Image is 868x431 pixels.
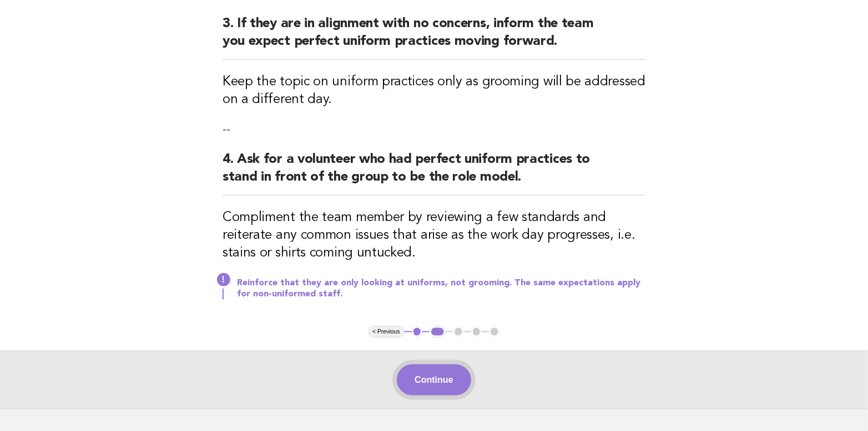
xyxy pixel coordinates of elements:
[223,151,645,196] h2: 4. Ask for a volunteer who had perfect uniform practices to stand in front of the group to be the...
[397,365,471,396] button: Continue
[223,209,645,262] h3: Compliment the team member by reviewing a few standards and reiterate any common issues that aris...
[223,73,645,109] h3: Keep the topic on uniform practices only as grooming will be addressed on a different day.
[412,326,423,337] button: 1
[223,122,645,137] p: --
[237,278,645,300] p: Reinforce that they are only looking at uniforms, not grooming. The same expectations apply for n...
[368,326,404,337] button: < Previous
[223,15,645,60] h2: 3. If they are in alignment with no concerns, inform the team you expect perfect uniform practice...
[430,326,446,337] button: 2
